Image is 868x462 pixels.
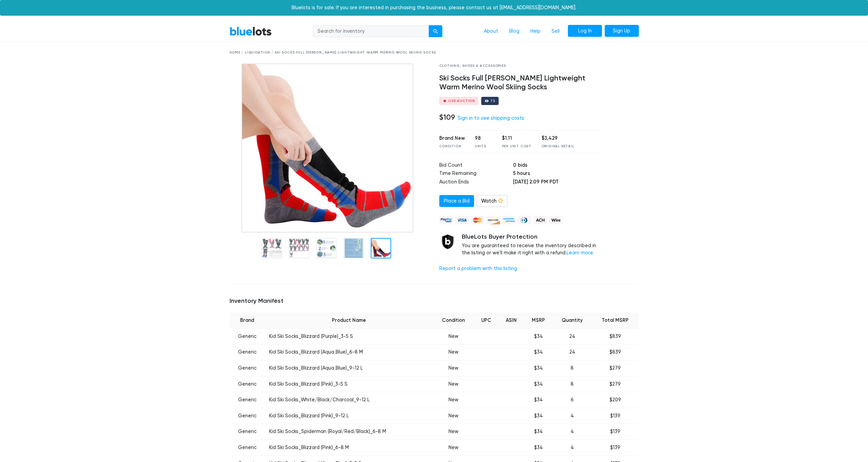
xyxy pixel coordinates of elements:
th: Brand [230,313,265,328]
img: diners_club-c48f30131b33b1bb0e5d0e2dbd43a8bea4cb12cb2961413e2f4250e06c020426.png [518,216,531,224]
td: Generic [230,424,265,440]
td: $209 [592,392,639,408]
td: 0 bids [513,162,604,170]
a: Learn more [567,250,593,256]
a: Report a problem with this listing [439,266,517,271]
img: american_express-ae2a9f97a040b4b41f6397f7637041a5861d5f99d0716c09922aba4e24c8547d.png [502,216,516,224]
td: $139 [592,408,639,424]
td: $839 [592,328,639,344]
td: $139 [592,424,639,440]
td: Kid Ski Socks_Blizzard (Aqua Blue)_6-8 M [265,344,433,360]
div: Units [475,144,492,149]
div: $3,429 [542,135,574,142]
td: $34 [524,392,553,408]
td: $34 [524,344,553,360]
div: $1.11 [502,135,531,142]
td: Generic [230,376,265,392]
a: Help [525,25,546,38]
h5: Inventory Manifest [230,297,639,305]
td: Generic [230,392,265,408]
td: New [432,408,474,424]
td: Generic [230,360,265,376]
a: Sign in to see shipping costs [458,115,524,121]
td: $34 [524,440,553,456]
div: 98 [475,135,492,142]
td: $839 [592,344,639,360]
td: 5 hours [513,170,604,178]
td: Time Remaining [439,170,513,178]
img: discover-82be18ecfda2d062aad2762c1ca80e2d36a4073d45c9e0ffae68cd515fbd3d32.png [486,216,500,224]
a: About [479,25,504,38]
h4: Ski Socks Full [PERSON_NAME] Lightweight Warm Merino Wool Skiing Socks [439,74,604,92]
td: 6 [553,392,592,408]
td: Kid Ski Socks_Blizzard (Pink)_9-12 L [265,408,433,424]
td: $34 [524,376,553,392]
div: You are guaranteed to receive the inventory described in the listing or we'll make it right with ... [462,233,604,257]
td: 24 [553,328,592,344]
td: $139 [592,440,639,456]
div: Clothing, Shoes & Accessories [439,63,604,69]
td: Generic [230,440,265,456]
td: Kid Ski Socks_White/Black/Charcoal_9-12 L [265,392,433,408]
img: 639ca350-c362-48cf-88c6-750ce8f28818-1713142478.jpg [241,63,413,233]
a: BlueLots [230,26,272,36]
div: Home / Liquidation / Ski Socks Full [PERSON_NAME] Lightweight Warm Merino Wool Skiing Socks [230,50,639,55]
td: Generic [230,328,265,344]
td: $34 [524,360,553,376]
div: Brand New [439,135,465,142]
a: Watch [477,195,507,207]
h4: $109 [439,113,455,122]
td: New [432,440,474,456]
div: Condition [439,144,465,149]
th: MSRP [524,313,553,328]
th: ASIN [498,313,524,328]
a: Blog [504,25,525,38]
td: Kid Ski Socks_Blizzard (Purple)_3-5 S [265,328,433,344]
div: Live Auction [448,99,475,103]
td: Kid Ski Socks_Blizzard (Pink)_6-8 M [265,440,433,456]
td: $34 [524,328,553,344]
td: $34 [524,408,553,424]
td: New [432,392,474,408]
img: ach-b7992fed28a4f97f893c574229be66187b9afb3f1a8d16a4691d3d3140a8ab00.png [533,216,547,224]
a: Sign Up [605,25,639,37]
td: New [432,344,474,360]
td: New [432,424,474,440]
td: 24 [553,344,592,360]
td: 4 [553,424,592,440]
td: [DATE] 2:09 PM PDT [513,178,604,187]
img: paypal_credit-80455e56f6e1299e8d57f40c0dcee7b8cd4ae79b9eccbfc37e2480457ba36de9.png [439,216,453,224]
td: Bid Count [439,162,513,170]
th: Condition [432,313,474,328]
td: 4 [553,440,592,456]
td: $34 [524,424,553,440]
td: Kid Ski Socks_Blizzard (Pink)_3-5 S [265,376,433,392]
th: Total MSRP [592,313,639,328]
td: New [432,360,474,376]
td: New [432,328,474,344]
div: 73 [490,99,495,103]
a: Place a Bid [439,195,474,207]
td: $279 [592,360,639,376]
td: 4 [553,408,592,424]
td: Auction Ends [439,178,513,187]
td: Generic [230,344,265,360]
td: $279 [592,376,639,392]
img: buyer_protection_shield-3b65640a83011c7d3ede35a8e5a80bfdfaa6a97447f0071c1475b91a4b0b3d01.png [439,233,456,250]
td: Generic [230,408,265,424]
td: Kid Ski Socks_Spiderman (Royal/Red/Black)_6-8 M [265,424,433,440]
a: Log In [568,25,602,37]
img: mastercard-42073d1d8d11d6635de4c079ffdb20a4f30a903dc55d1612383a1b395dd17f39.png [471,216,484,224]
td: 8 [553,360,592,376]
a: Sell [546,25,565,38]
img: visa-79caf175f036a155110d1892330093d4c38f53c55c9ec9e2c3a54a56571784bb.png [455,216,469,224]
div: Original Retail [542,144,574,149]
div: Per Unit Cost [502,144,531,149]
img: wire-908396882fe19aaaffefbd8e17b12f2f29708bd78693273c0e28e3a24408487f.png [549,216,563,224]
th: Quantity [553,313,592,328]
td: 8 [553,376,592,392]
h5: BlueLots Buyer Protection [462,233,604,241]
th: UPC [474,313,498,328]
td: Kid Ski Socks_Blizzard (Aqua Blue)_9-12 L [265,360,433,376]
td: New [432,376,474,392]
